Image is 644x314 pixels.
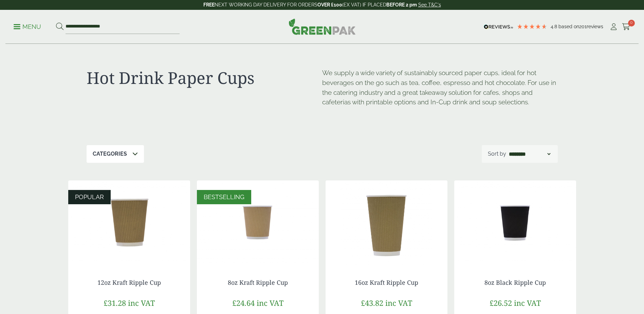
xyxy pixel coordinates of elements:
[551,24,558,29] span: 4.8
[587,24,603,29] span: reviews
[204,193,244,200] span: BESTSELLING
[514,298,541,308] span: inc VAT
[322,68,558,107] p: We supply a wide variety of sustainably sourced paper cups, ideal for hot beverages on the go suc...
[317,2,342,7] strong: OVER £100
[490,298,512,308] span: £26.52
[104,298,126,308] span: £31.28
[14,23,41,30] a: Menu
[517,23,547,30] div: 4.79 Stars
[257,298,283,308] span: inc VAT
[418,2,441,7] a: See T&C's
[385,298,412,308] span: inc VAT
[508,150,552,158] select: Shop order
[609,23,618,30] i: My Account
[68,180,190,265] img: 12oz Kraft Ripple Cup-0
[93,150,127,158] p: Categories
[361,298,383,308] span: £43.82
[622,22,630,32] a: 0
[355,278,418,286] a: 16oz Kraft Ripple Cup
[97,278,161,286] a: 12oz Kraft Ripple Cup
[628,20,635,27] span: 0
[326,180,447,265] img: 16oz Kraft c
[14,23,41,31] p: Menu
[484,278,546,286] a: 8oz Black Ripple Cup
[558,24,579,29] span: Based on
[622,23,630,30] i: Cart
[128,298,155,308] span: inc VAT
[75,193,104,200] span: POPULAR
[228,278,288,286] a: 8oz Kraft Ripple Cup
[197,180,319,265] img: 8oz Kraft Ripple Cup-0
[484,24,513,29] img: REVIEWS.io
[203,2,215,7] strong: FREE
[289,18,356,35] img: GreenPak Supplies
[454,180,576,265] img: 8oz Black Ripple Cup -0
[579,24,587,29] span: 201
[386,2,417,7] strong: BEFORE 2 pm
[488,150,506,158] p: Sort by
[87,68,322,88] h1: Hot Drink Paper Cups
[232,298,255,308] span: £24.64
